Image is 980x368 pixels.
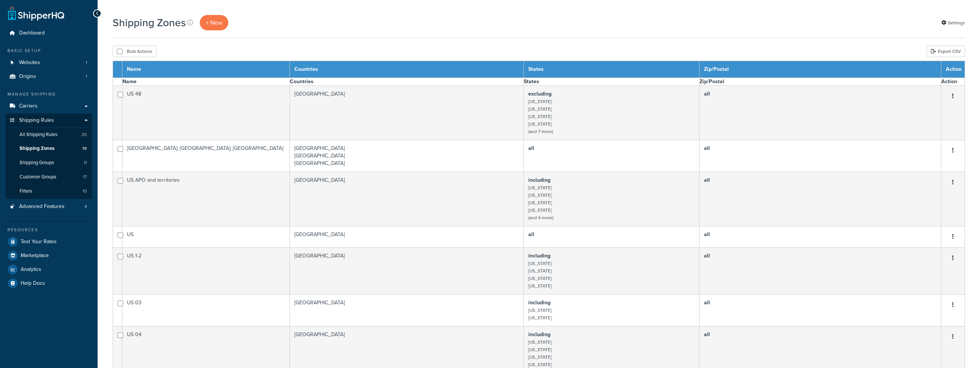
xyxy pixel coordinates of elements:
span: Analytics [21,266,41,273]
b: including [528,252,550,260]
span: + New [206,18,222,27]
small: [US_STATE] [528,106,552,112]
a: Customer Groups 17 [6,170,92,184]
li: Origins [6,70,92,84]
small: [US_STATE] [528,307,552,314]
small: [US_STATE] [528,283,552,289]
a: Dashboard [6,26,92,40]
b: all [528,144,534,152]
small: [US_STATE] [528,314,552,321]
li: Customer Groups [6,170,92,184]
a: ShipperHQ Home [8,6,64,21]
a: Settings [941,18,965,28]
span: Shipping Zones [20,145,54,152]
b: all [704,144,710,152]
span: Carriers [19,103,38,109]
small: [US_STATE] [528,346,552,353]
small: [US_STATE] [528,113,552,120]
li: Websites [6,56,92,70]
b: all [528,230,534,238]
a: Shipping Zones 19 [6,142,92,156]
span: Shipping Groups [20,160,54,166]
small: [US_STATE] [528,339,552,346]
b: excluding [528,90,552,98]
td: [GEOGRAPHIC_DATA] [290,248,524,295]
a: Marketplace [6,249,92,262]
a: + New [200,15,228,30]
a: Test Your Rates [6,235,92,248]
div: Manage Shipping [6,91,92,97]
li: Filters [6,184,92,198]
a: Advanced Features 4 [6,200,92,214]
span: 20 [81,132,87,138]
small: [US_STATE] [528,184,552,191]
b: all [704,230,710,238]
span: 17 [83,174,87,180]
b: including [528,176,550,184]
a: All Shipping Rules 20 [6,128,92,142]
th: Zip/Postal [699,78,941,86]
a: Analytics [6,263,92,276]
span: 1 [86,73,87,80]
small: [US_STATE] [528,361,552,368]
span: Test Your Rates [21,239,57,245]
span: Marketplace [21,253,49,259]
td: [GEOGRAPHIC_DATA] [290,172,524,226]
small: [US_STATE] [528,260,552,267]
th: States [524,61,699,78]
div: Basic Setup [6,48,92,54]
small: [US_STATE] [528,121,552,127]
th: Countries [290,78,524,86]
small: [US_STATE] [528,354,552,361]
th: States [524,78,699,86]
th: Name [122,61,290,78]
span: 11 [84,160,87,166]
th: Zip/Postal [699,61,941,78]
td: US 1-2 [122,248,290,295]
td: [GEOGRAPHIC_DATA] [290,295,524,326]
th: Action [941,78,965,86]
td: US 48 [122,86,290,140]
li: Shipping Rules [6,114,92,199]
span: All Shipping Rules [20,132,57,138]
th: Name [122,78,290,86]
small: [US_STATE] [528,275,552,282]
button: Bulk Actions [113,46,157,57]
a: Shipping Groups 11 [6,156,92,170]
b: all [704,299,710,307]
b: including [528,331,550,338]
span: Customer Groups [20,174,56,180]
td: US [122,226,290,248]
a: Websites 1 [6,56,92,70]
td: US APO and territories [122,172,290,226]
small: [US_STATE] [528,207,552,214]
small: [US_STATE] [528,192,552,199]
li: Shipping Groups [6,156,92,170]
b: all [704,331,710,338]
span: Websites [19,60,40,66]
td: US 03 [122,295,290,326]
span: 4 [84,203,87,210]
th: Action [941,61,965,78]
span: Filters [20,188,32,194]
span: 1 [86,60,87,66]
div: Resources [6,227,92,233]
th: Countries [290,61,524,78]
small: [US_STATE] [528,268,552,274]
small: [US_STATE] [528,98,552,105]
span: Dashboard [19,30,45,36]
span: Help Docs [21,280,45,287]
b: all [704,252,710,260]
span: Advanced Features [19,203,65,210]
a: Help Docs [6,277,92,290]
b: all [704,90,710,98]
td: [GEOGRAPHIC_DATA]; [GEOGRAPHIC_DATA]; [GEOGRAPHIC_DATA] [122,140,290,172]
span: 10 [83,188,87,194]
a: Export CSV [927,46,965,57]
span: Shipping Rules [19,117,54,124]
